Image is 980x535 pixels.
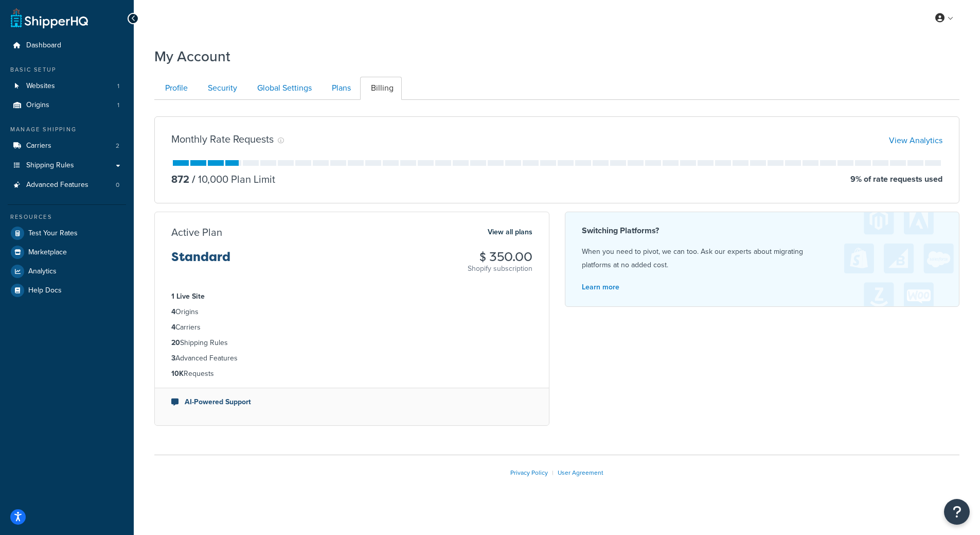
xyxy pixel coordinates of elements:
[192,171,195,187] span: /
[8,213,126,221] div: Resources
[26,41,61,50] span: Dashboard
[171,337,532,349] li: Shipping Rules
[510,468,548,477] a: Privacy Policy
[117,101,119,110] span: 1
[26,142,51,150] span: Carriers
[944,499,970,525] button: Open Resource Center
[171,133,274,145] h3: Monthly Rate Requests
[116,142,119,150] span: 2
[889,134,942,146] a: View Analytics
[8,96,126,115] a: Origins 1
[171,227,222,238] h3: Active Plan
[171,337,180,348] strong: 20
[154,77,196,100] a: Profile
[171,250,230,272] h3: Standard
[26,161,74,170] span: Shipping Rules
[582,282,619,292] a: Learn more
[8,96,126,115] li: Origins
[552,468,554,477] span: |
[116,181,119,189] span: 0
[8,77,126,96] a: Websites 1
[117,82,119,91] span: 1
[8,156,126,175] a: Shipping Rules
[8,176,126,195] a: Advanced Features 0
[189,172,275,186] p: 10,000 Plan Limit
[582,245,943,272] p: When you need to pivot, we can too. Ask our experts about migrating platforms at no added cost.
[28,267,57,276] span: Analytics
[171,353,175,364] strong: 3
[246,77,320,100] a: Global Settings
[8,224,126,243] a: Test Your Rates
[8,136,126,156] li: Carriers
[11,8,88,28] a: ShipperHQ Home
[360,77,402,100] a: Billing
[171,322,532,333] li: Carriers
[26,181,88,189] span: Advanced Features
[154,46,230,66] h1: My Account
[171,291,205,302] strong: 1 Live Site
[26,82,55,91] span: Websites
[488,226,532,239] a: View all plans
[28,248,67,257] span: Marketplace
[850,172,942,186] p: 9 % of rate requests used
[171,306,175,317] strong: 4
[171,353,532,364] li: Advanced Features
[28,286,62,295] span: Help Docs
[8,281,126,300] a: Help Docs
[8,65,126,74] div: Basic Setup
[558,468,603,477] a: User Agreement
[321,77,359,100] a: Plans
[468,264,532,274] p: Shopify subscription
[171,306,532,318] li: Origins
[468,250,532,264] h3: $ 350.00
[171,368,532,379] li: Requests
[171,172,189,186] p: 872
[28,229,78,238] span: Test Your Rates
[8,36,126,55] a: Dashboard
[171,396,532,408] li: AI-Powered Support
[8,125,126,134] div: Manage Shipping
[26,101,49,110] span: Origins
[8,176,126,195] li: Advanced Features
[8,243,126,262] a: Marketplace
[171,322,175,333] strong: 4
[197,77,245,100] a: Security
[8,77,126,96] li: Websites
[8,262,126,281] a: Analytics
[171,368,184,379] strong: 10K
[582,225,943,237] h4: Switching Platforms?
[8,136,126,156] a: Carriers 2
